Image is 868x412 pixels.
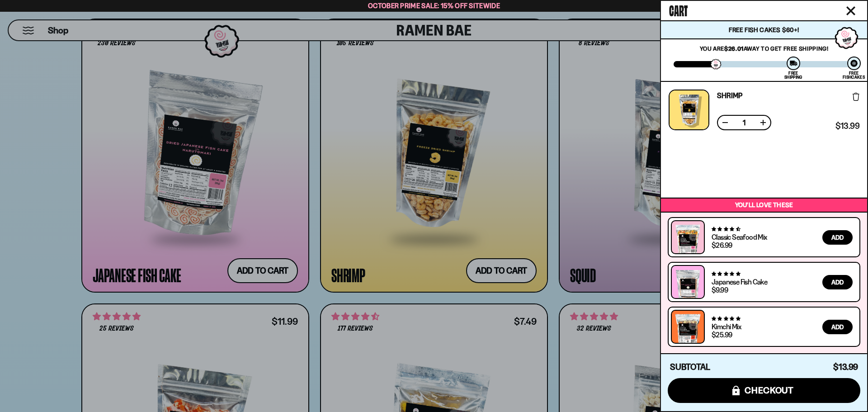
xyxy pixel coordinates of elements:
[724,45,744,52] strong: $26.01
[663,201,865,209] p: You’ll love these
[712,232,767,242] a: Classic Seafood Mix
[712,226,740,232] span: 4.68 stars
[712,322,741,331] a: Kimchi Mix
[668,378,860,403] button: checkout
[712,271,740,277] span: 4.77 stars
[737,119,751,126] span: 1
[670,363,710,372] h4: Subtotal
[822,230,853,245] button: Add
[833,362,858,372] span: $13.99
[712,242,732,249] div: $26.99
[669,0,688,19] span: Cart
[712,331,732,338] div: $25.99
[368,1,500,10] span: October Prime Sale: 15% off Sitewide
[712,277,767,286] a: Japanese Fish Cake
[784,71,802,79] div: Free Shipping
[835,122,859,130] span: $13.99
[729,26,799,34] span: Free Fish Cakes $60+!
[717,92,743,99] a: Shrimp
[822,275,853,289] button: Add
[831,279,844,285] span: Add
[745,385,794,395] span: checkout
[822,320,853,334] button: Add
[831,324,844,330] span: Add
[831,234,844,241] span: Add
[712,316,740,322] span: 4.76 stars
[843,71,865,79] div: Free Fishcakes
[712,286,728,294] div: $9.99
[844,4,858,18] button: Close cart
[674,45,854,52] p: You are away to get Free Shipping!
